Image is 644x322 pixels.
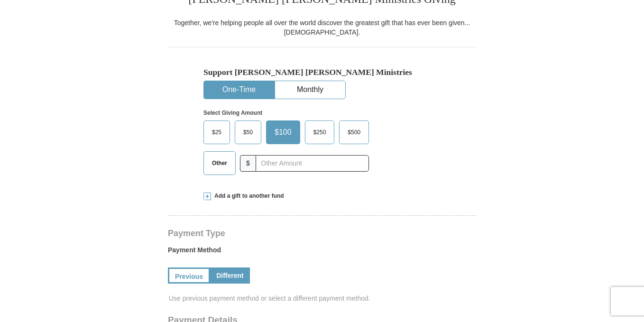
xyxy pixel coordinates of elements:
[275,81,345,99] button: Monthly
[309,125,331,139] span: $250
[210,267,250,284] a: Different
[239,125,258,139] span: $50
[207,156,232,170] span: Other
[343,125,365,139] span: $500
[168,18,476,37] div: Together, we're helping people all over the world discover the greatest gift that has ever been g...
[204,81,274,99] button: One-Time
[203,67,441,77] h5: Support [PERSON_NAME] [PERSON_NAME] Ministries
[207,125,226,139] span: $25
[270,125,296,139] span: $100
[240,155,256,172] span: $
[168,245,476,259] label: Payment Method
[169,294,477,303] span: Use previous payment method or select a different payment method.
[168,230,476,237] h4: Payment Type
[256,155,369,172] input: Other Amount
[203,110,262,116] strong: Select Giving Amount
[168,267,210,284] a: Previous
[211,192,284,200] span: Add a gift to another fund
